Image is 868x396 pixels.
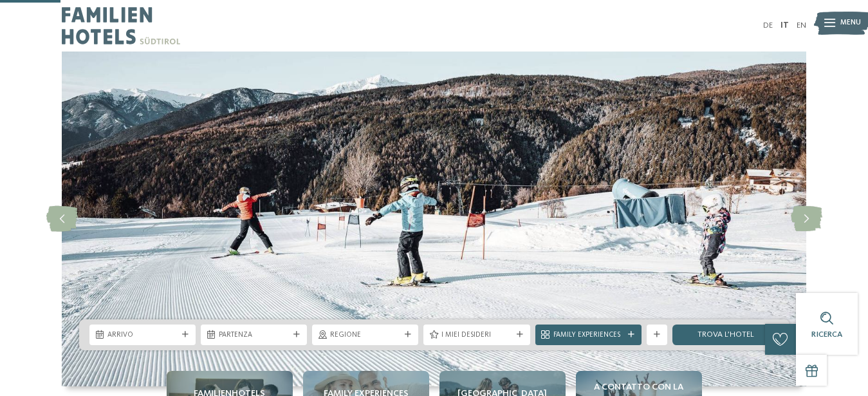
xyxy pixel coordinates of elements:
a: DE [763,21,773,30]
span: Arrivo [107,330,178,341]
span: Regione [330,330,400,341]
span: Partenza [219,330,289,341]
span: Menu [840,18,861,28]
a: trova l’hotel [672,325,779,345]
span: I miei desideri [441,330,512,341]
img: Hotel sulle piste da sci per bambini: divertimento senza confini [62,52,806,386]
span: Family Experiences [553,330,623,341]
span: Ricerca [811,330,842,339]
a: IT [780,21,789,30]
a: EN [797,21,806,30]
